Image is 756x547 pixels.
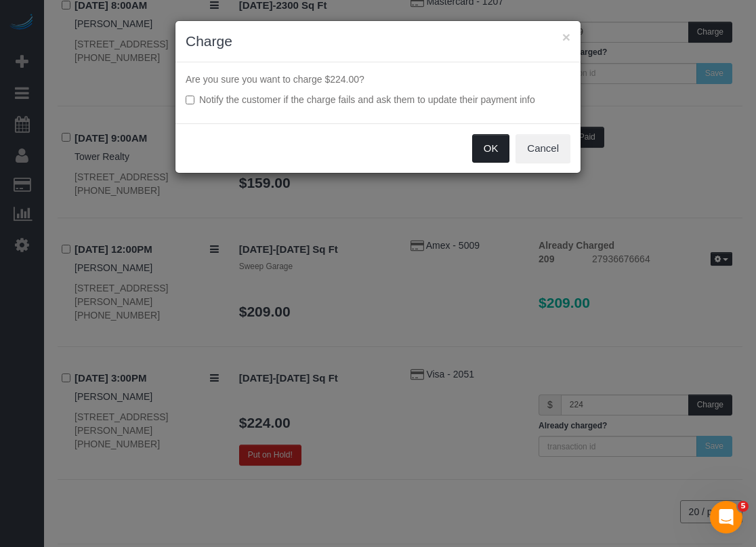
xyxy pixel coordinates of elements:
[186,93,570,106] label: Notify the customer if the charge fails and ask them to update their payment info
[175,62,581,123] div: Are you sure you want to charge $224.00?
[186,96,194,104] input: Notify the customer if the charge fails and ask them to update their payment info
[472,134,510,163] button: OK
[562,30,570,44] button: ×
[516,134,570,163] button: Cancel
[738,501,749,512] span: 5
[710,501,742,533] iframe: Intercom live chat
[186,31,570,52] h3: Charge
